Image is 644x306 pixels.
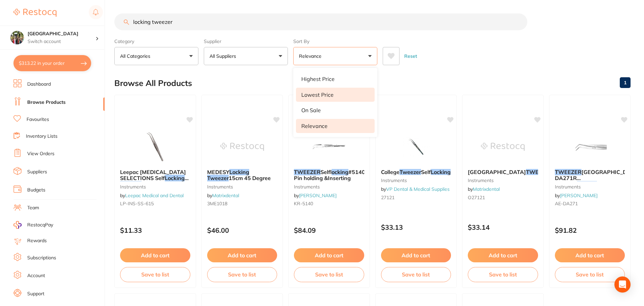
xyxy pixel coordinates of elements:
[120,169,186,181] span: Leepac [MEDICAL_DATA] SELECTIONS Self
[27,81,51,88] a: Dashboard
[381,169,451,175] b: College Tweezer Self Locking
[27,116,49,123] a: Favourites
[27,205,39,211] a: Team
[560,192,598,199] a: [PERSON_NAME]
[468,169,526,175] span: [GEOGRAPHIC_DATA]
[27,291,44,297] a: Support
[294,248,364,262] button: Add to cart
[13,221,22,229] img: RestocqPay
[481,130,525,164] img: DURALAST COLLEGE TWEEZER SELF LOCKING
[394,130,438,164] img: College Tweezer Self Locking
[120,184,190,189] small: instruments
[13,55,91,71] button: $313.22 in your order
[293,38,377,44] label: Sort By
[120,248,190,262] button: Add to cart
[27,255,56,261] a: Subscriptions
[620,76,631,89] a: 1
[301,107,321,113] p: On Sale
[120,181,186,200] span: 15cm - INS-SS-615 - High Quality Dental Product
[114,47,198,65] button: All Categories
[299,192,337,199] a: [PERSON_NAME]
[10,31,24,44] img: Wanneroo Dental Centre
[473,186,500,192] a: Matrixdental
[207,267,277,282] button: Save to list
[220,130,264,164] img: MEDESY Locking Tweezer 15cm 45 Degree
[204,47,288,65] button: All Suppliers
[212,192,239,199] a: Matrixdental
[294,226,364,234] p: $84.09
[555,267,625,282] button: Save to list
[468,248,538,262] button: Add to cart
[293,47,377,65] button: Relevance
[597,181,616,188] span: 150mm
[27,272,45,279] a: Account
[207,248,277,262] button: Add to cart
[13,5,56,20] a: Restocq Logo
[114,79,192,88] h2: Browse All Products
[386,186,450,192] a: VP Dental & Medical Supplies
[120,226,190,234] p: $11.33
[294,169,365,181] span: #5140 Pin holding &Inserting
[27,237,47,244] a: Rewards
[431,169,451,175] em: Locking
[120,267,190,282] button: Save to list
[13,9,56,17] img: Restocq Logo
[207,192,239,199] span: by
[468,169,538,175] b: DURALAST COLLEGE TWEEZER SELF LOCKING
[468,178,538,183] small: instruments
[381,248,451,262] button: Add to cart
[165,175,185,181] em: Locking
[301,123,328,129] p: Relevance
[26,133,58,140] a: Inventory Lists
[381,267,451,282] button: Save to list
[468,223,538,231] p: $33.14
[332,169,348,175] em: locking
[210,53,239,59] p: All Suppliers
[381,194,394,201] span: 27121
[207,169,229,175] span: MEDESY
[381,178,451,183] small: instruments
[27,187,45,193] a: Budgets
[294,192,337,199] span: by
[381,169,400,175] span: College
[294,169,320,175] em: TWEEZER
[577,181,597,188] em: Locking
[402,47,419,65] button: Reset
[526,169,553,175] em: TWEEZER
[555,248,625,262] button: Add to cart
[28,31,96,37] h4: Wanneroo Dental Centre
[294,267,364,282] button: Save to list
[307,130,351,164] img: TWEEZER Self locking #5140 Pin holding &Inserting
[120,192,184,199] span: by
[301,76,335,82] p: Highest Price
[207,201,227,207] span: 3ME1018
[120,169,190,181] b: Leepac Dental - SURGERY SELECTIONS Self Locking Tweezer 15cm - INS-SS-615 - High Quality Dental P...
[27,222,53,228] span: RestocqPay
[614,276,631,293] div: Open Intercom Messenger
[229,175,271,181] span: 15cm 45 Degree
[133,130,177,164] img: Leepac Dental - SURGERY SELECTIONS Self Locking Tweezer 15cm - INS-SS-615 - High Quality Dental P...
[468,194,485,201] span: O27121
[555,169,640,188] span: [GEOGRAPHIC_DATA] DA271R Serrated
[28,38,96,45] p: Switch account
[421,169,431,175] span: Self
[381,223,451,231] p: $33.13
[555,192,598,199] span: by
[299,53,324,59] p: Relevance
[568,130,612,164] img: TWEEZER London- College DA271R Serrated Locking 150mm
[555,226,625,234] p: $91.82
[114,13,527,30] input: Search Products
[294,184,364,189] small: instruments
[555,169,625,181] b: TWEEZER London- College DA271R Serrated Locking 150mm
[207,175,229,181] em: Tweezer
[468,267,538,282] button: Save to list
[27,99,66,106] a: Browse Products
[207,169,277,181] b: MEDESY Locking Tweezer 15cm 45 Degree
[229,169,249,175] em: Locking
[114,38,198,44] label: Category
[294,201,313,207] span: KR-5140
[400,169,421,175] em: Tweezer
[468,186,500,192] span: by
[320,169,332,175] span: Self
[207,184,277,189] small: instruments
